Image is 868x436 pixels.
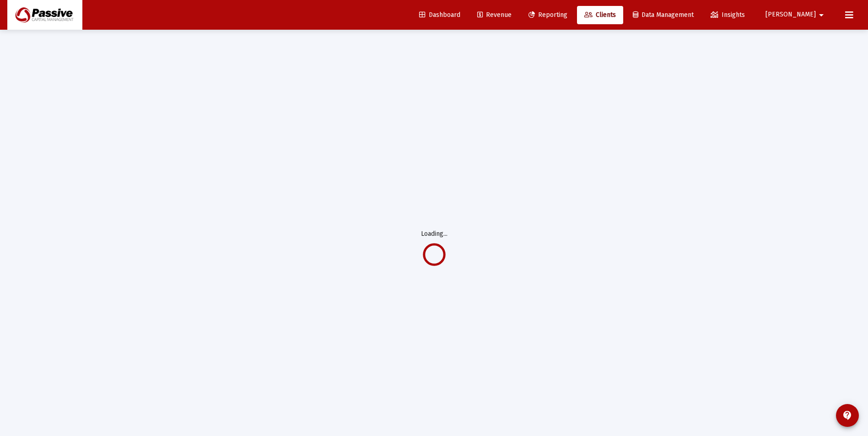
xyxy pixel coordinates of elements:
a: Clients [577,6,623,24]
button: [PERSON_NAME] [755,5,838,24]
span: Clients [584,11,616,19]
span: Data Management [633,11,694,19]
span: Revenue [477,11,512,19]
a: Revenue [470,6,519,24]
a: Insights [703,6,752,24]
img: Dashboard [14,6,75,24]
a: Dashboard [412,6,468,24]
span: Reporting [528,11,567,19]
a: Reporting [521,6,575,24]
a: Data Management [625,6,701,24]
mat-icon: arrow_drop_down [816,6,827,24]
span: [PERSON_NAME] [766,11,816,19]
mat-icon: contact_support [842,410,853,421]
span: Insights [711,11,745,19]
span: Dashboard [419,11,460,19]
